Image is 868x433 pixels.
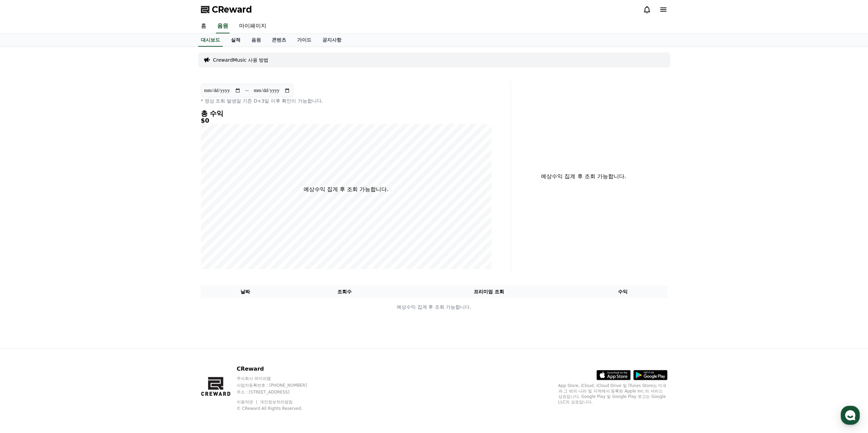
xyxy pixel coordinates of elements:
th: 조회수 [290,285,399,298]
th: 수익 [578,285,667,298]
p: 예상수익 집계 후 조회 가능합니다. [516,172,651,181]
p: 예상수익 집계 후 조회 가능합니다. [304,185,388,194]
a: 가이드 [292,34,317,47]
a: 이용약관 [237,400,258,404]
a: CrewardMusic 사용 방법 [213,57,269,63]
a: 개인정보처리방침 [260,400,293,404]
span: 대화 [62,227,71,232]
h4: 총 수익 [201,110,491,117]
a: CReward [201,4,252,15]
p: 주식회사 와이피랩 [237,376,320,381]
p: 사업자등록번호 : [PHONE_NUMBER] [237,383,320,388]
span: 홈 [21,226,26,232]
h5: $0 [201,117,491,124]
p: CReward [237,365,320,373]
a: 홈 [195,19,212,33]
p: © CReward All Rights Reserved. [237,406,320,411]
th: 프리미엄 조회 [399,285,578,298]
a: 음원 [246,34,266,47]
a: 공지사항 [317,34,347,47]
a: 설정 [88,216,131,233]
p: * 영상 조회 발생일 기준 D+3일 이후 확인이 가능합니다. [201,97,491,104]
p: 예상수익 집계 후 조회 가능합니다. [201,304,667,311]
a: 마이페이지 [234,19,272,33]
span: 설정 [105,226,114,232]
p: ~ [245,87,249,95]
a: 음원 [216,19,230,33]
a: 실적 [225,34,246,47]
p: App Store, iCloud, iCloud Drive 및 iTunes Store는 미국과 그 밖의 나라 및 지역에서 등록된 Apple Inc.의 서비스 상표입니다. Goo... [558,383,667,405]
th: 날짜 [201,285,290,298]
a: 홈 [2,216,45,233]
p: 주소 : [STREET_ADDRESS] [237,389,320,395]
span: CReward [212,4,252,15]
a: 콘텐츠 [266,34,292,47]
a: 대시보드 [198,34,223,47]
a: 대화 [45,216,88,233]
